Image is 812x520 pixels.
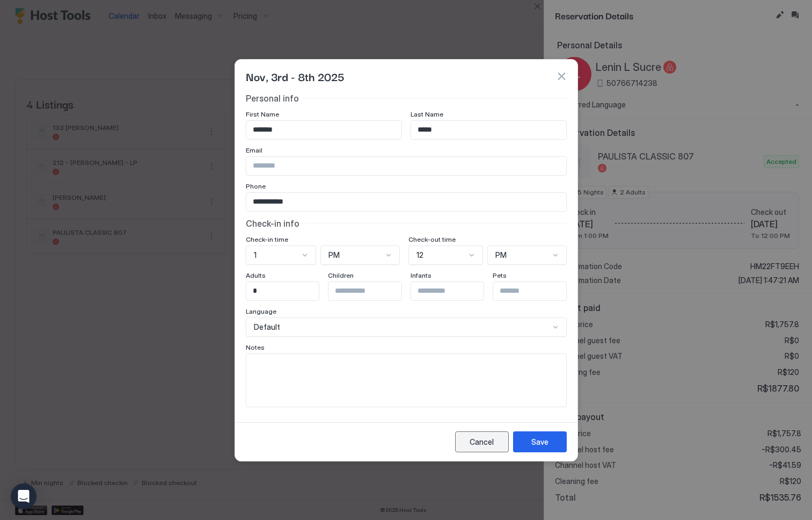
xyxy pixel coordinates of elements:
span: Nov, 3rd - 8th 2025 [246,68,345,84]
span: Email [246,146,262,154]
textarea: Input Field [246,354,566,407]
input: Input Field [411,121,566,139]
div: Save [531,436,548,447]
span: Phone [246,182,266,190]
span: First Name [246,110,279,118]
input: Input Field [493,282,581,300]
span: Adults [246,271,266,279]
button: Cancel [455,431,509,452]
span: Default [254,322,280,332]
input: Input Field [328,282,416,300]
span: 12 [416,250,423,260]
button: Save [513,431,567,452]
input: Input Field [411,282,499,300]
span: Language [246,307,276,315]
span: Personal info [246,93,299,104]
input: Input Field [246,282,334,300]
input: Input Field [246,193,566,211]
input: Input Field [246,121,401,139]
span: Pets [493,271,507,279]
span: Check-out time [408,235,456,243]
span: PM [328,250,340,260]
input: Input Field [246,157,566,175]
span: Last Name [411,110,443,118]
span: Check-in time [246,235,288,243]
div: Open Intercom Messenger [11,483,36,509]
span: Check-in info [246,218,299,229]
span: Infants [411,271,431,279]
span: Notes [246,343,265,351]
span: 1 [254,250,257,260]
div: Cancel [470,436,494,447]
span: PM [495,250,507,260]
span: Children [328,271,354,279]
